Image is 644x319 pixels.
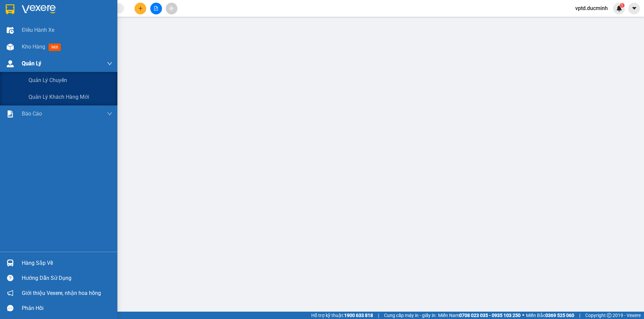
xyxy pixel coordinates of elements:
span: Điều hành xe [22,26,54,34]
span: vptd.ducminh [570,4,613,12]
button: plus [135,3,146,14]
span: Quản lý khách hàng mới [29,93,89,101]
span: Miền Bắc [526,312,574,319]
img: warehouse-icon [7,60,14,67]
span: down [107,61,112,66]
div: Phản hồi [22,303,112,313]
span: copyright [607,313,611,318]
img: warehouse-icon [7,27,14,34]
strong: 1900 633 818 [344,313,373,318]
div: Hàng sắp về [22,258,112,268]
button: aim [166,3,177,14]
span: Miền Nam [438,312,521,319]
img: warehouse-icon [7,44,14,51]
span: question-circle [7,275,13,281]
span: Giới thiệu Vexere, nhận hoa hồng [22,289,101,297]
span: | [378,312,379,319]
span: 1 [621,3,623,8]
span: Quản Lý [22,59,41,68]
button: caret-down [628,3,640,14]
img: solution-icon [7,110,14,117]
button: file-add [150,3,162,14]
span: Kho hàng [22,44,45,50]
span: caret-down [631,5,637,11]
span: notification [7,290,13,296]
span: | [579,312,580,319]
span: ⚪️ [522,314,524,317]
span: Cung cấp máy in - giấy in: [384,312,436,319]
img: logo-vxr [6,4,14,14]
span: Hỗ trợ kỹ thuật: [311,312,373,319]
strong: 0708 023 035 - 0935 103 250 [459,313,521,318]
div: Hướng dẫn sử dụng [22,273,112,283]
img: icon-new-feature [616,5,622,11]
span: down [107,111,112,116]
span: message [7,305,13,311]
span: plus [138,6,143,11]
span: aim [169,6,174,11]
sup: 1 [620,3,625,8]
img: warehouse-icon [7,259,14,266]
span: mới [49,44,61,51]
strong: 0369 525 060 [545,313,574,318]
span: Báo cáo [22,109,42,118]
span: Quản lý chuyến [29,76,67,84]
span: file-add [154,6,158,11]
